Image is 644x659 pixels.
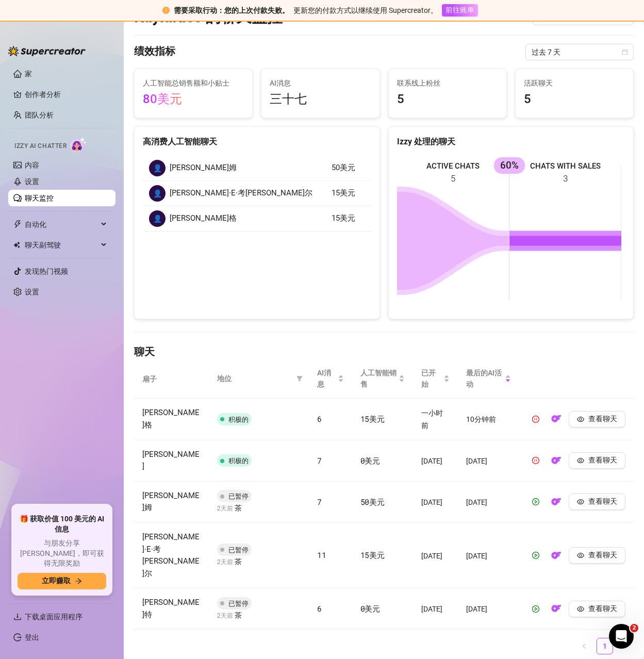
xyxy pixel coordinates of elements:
font: 6 [317,414,322,424]
font: 15美元 [360,550,385,560]
a: 登出 [25,633,39,641]
img: 的 [551,455,562,466]
font: 11 [317,550,326,560]
a: 内容 [25,161,39,169]
span: 日历 [622,49,628,55]
span: 向右箭头 [75,578,82,585]
span: 游戏圈 [532,605,539,613]
span: 暂停圈 [532,416,539,423]
font: 50美元 [332,163,355,172]
a: 的 [548,607,565,615]
span: 游戏圈 [532,498,539,505]
th: 人工智能销售 [352,359,413,399]
button: 查看聊天 [569,601,625,617]
font: [DATE] [466,498,487,506]
font: 三十七 [270,92,307,106]
a: 创作者分析 [25,86,107,103]
font: 0美元 [360,455,380,466]
a: 聊天监控 [25,194,54,202]
font: [PERSON_NAME]格 [170,213,237,223]
span: 游戏圈 [532,552,539,559]
font: [DATE] [466,457,487,465]
span: 筛选 [296,375,303,382]
font: 👤 [153,189,162,197]
button: 查看聊天 [569,452,625,469]
span: 感叹号 [162,7,170,14]
font: 已开始 [421,369,436,388]
font: 积极的 [228,457,249,465]
font: 50美元 [360,497,385,507]
img: 人工智能聊天 [71,137,87,152]
li: 1 [597,638,613,654]
span: 下载 [13,613,22,621]
font: 联系线上粉丝 [397,79,440,87]
font: 2天 [217,612,227,619]
font: [DATE] [421,552,442,560]
font: 已暂停 [228,546,249,554]
font: 人工智能销售 [360,369,397,388]
font: 7 [317,455,322,466]
a: 家 [25,70,32,78]
font: 立即赚取 [42,576,71,585]
font: 2天 [217,558,227,566]
li: 上一页 [576,638,592,654]
button: 立即赚取向右箭头 [18,573,106,589]
font: AI消息 [270,79,291,87]
font: 查看聊天 [588,415,617,423]
font: [PERSON_NAME]格 [142,408,200,430]
font: 查看聊天 [588,551,617,559]
font: 前往账单 [445,6,474,14]
img: 的 [551,414,562,424]
font: [PERSON_NAME]姆 [142,491,200,513]
font: 自动化 [25,220,46,228]
font: 地位 [217,374,232,383]
font: [PERSON_NAME] [142,450,200,471]
a: 前往账单 [442,6,478,14]
font: 前 [227,505,233,512]
font: 前 [227,612,233,619]
a: 的 [548,554,565,562]
span: 眼睛 [577,552,584,559]
font: 茶 [235,611,242,619]
img: logo-BBDzfeDw.svg [8,46,86,56]
font: 聊天 [134,345,155,358]
font: AI消息 [317,369,331,388]
button: 的 [548,547,565,564]
button: 的 [548,411,565,427]
a: 的 [548,417,565,425]
font: 查看聊天 [588,497,617,505]
span: 眼睛 [577,498,584,505]
font: 👤 [153,215,162,223]
font: 7 [317,497,322,507]
font: 80美元 [143,92,182,106]
font: 需要采取行动：您的上次付款失败。 [174,6,289,14]
a: 发现热门视频 [25,267,68,275]
font: [DATE] [466,605,487,614]
font: 👤 [153,164,162,172]
font: 聊天副驾驶 [25,241,61,249]
font: 10分钟前 [466,416,496,424]
font: 积极的 [228,416,249,423]
a: 设置 [25,288,39,296]
font: 查看聊天 [588,604,617,613]
a: 的 [548,459,565,467]
span: 眼睛 [577,605,584,613]
font: 下载桌面应用程序 [25,613,82,621]
font: 查看聊天 [588,456,617,464]
button: 左边 [576,638,592,654]
a: 团队分析 [25,111,54,119]
font: 5 [524,92,531,106]
font: 活跃聊天 [524,79,553,87]
img: 聊天副驾驶 [13,241,20,249]
font: [PERSON_NAME]姆 [170,163,237,172]
font: [DATE] [421,498,442,506]
font: 一小时前 [421,409,443,430]
font: 0美元 [360,603,380,614]
font: 与朋友分享 [PERSON_NAME]，即可获得无限奖励 [20,539,104,567]
font: 高消费人工智能聊天 [143,137,217,146]
font: 过去 7 天 [532,48,560,56]
button: 查看聊天 [569,493,625,510]
font: 绩效指标 [134,45,175,57]
font: 2 [632,624,636,631]
iframe: 对讲机实时聊天 [609,624,634,649]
